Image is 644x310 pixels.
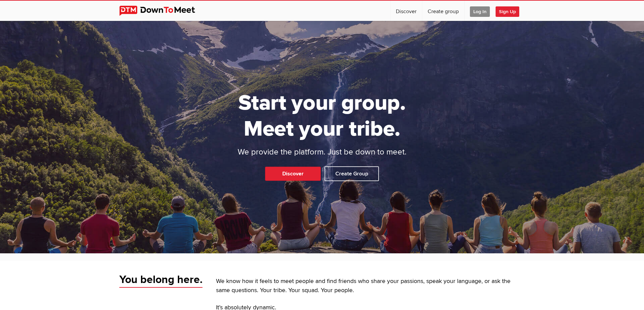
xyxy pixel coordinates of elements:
[390,1,422,21] a: Discover
[464,1,495,21] a: Log In
[496,6,519,17] span: Sign Up
[216,277,525,295] p: We know how it feels to meet people and find friends who share your passions, speak your language...
[470,6,490,17] span: Log In
[119,273,202,288] span: You belong here.
[265,167,321,181] a: Discover
[496,1,525,21] a: Sign Up
[422,1,464,21] a: Create group
[212,90,432,142] h1: Start your group. Meet your tribe.
[325,166,379,181] a: Create Group
[119,6,206,16] img: DownToMeet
